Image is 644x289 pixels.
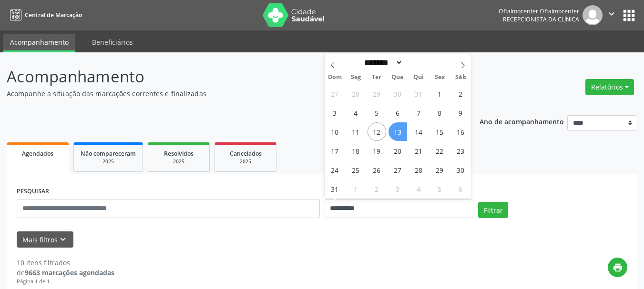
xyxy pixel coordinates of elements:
span: Agosto 20, 2025 [388,141,407,160]
div: 10 itens filtrados [17,258,114,268]
span: Sáb [450,74,471,80]
a: Central de Marcação [7,7,82,23]
span: Julho 31, 2025 [409,84,428,103]
span: Setembro 3, 2025 [388,179,407,198]
span: Setembro 5, 2025 [430,179,449,198]
span: Agosto 10, 2025 [326,122,344,141]
span: Agosto 24, 2025 [326,160,344,179]
span: Central de Marcação [25,11,82,19]
span: Agosto 6, 2025 [388,103,407,122]
button: print [608,258,627,277]
span: Agosto 29, 2025 [430,160,449,179]
div: Página 1 de 1 [17,278,114,286]
span: Cancelados [230,149,262,158]
span: Agendados [22,149,53,158]
span: Agosto 21, 2025 [409,141,428,160]
span: Agosto 7, 2025 [409,103,428,122]
span: Agosto 25, 2025 [347,160,365,179]
button: apps [621,7,637,24]
span: Dom [325,74,346,80]
span: Julho 30, 2025 [388,84,407,103]
div: 2025 [81,158,136,165]
p: Acompanhe a situação das marcações correntes e finalizadas [7,89,448,99]
span: Agosto 8, 2025 [430,103,449,122]
i:  [606,9,617,19]
div: Oftalmocenter Oftalmocenter [499,7,579,15]
span: Agosto 16, 2025 [451,122,470,141]
span: Agosto 17, 2025 [326,141,344,160]
span: Agosto 30, 2025 [451,160,470,179]
a: Acompanhamento [3,34,75,52]
span: Recepcionista da clínica [503,15,579,23]
a: Beneficiários [85,34,140,50]
span: Setembro 4, 2025 [409,179,428,198]
span: Agosto 22, 2025 [430,141,449,160]
span: Agosto 13, 2025 [388,122,407,141]
span: Agosto 27, 2025 [388,160,407,179]
button: Relatórios [585,79,634,95]
img: img [583,5,603,25]
span: Agosto 9, 2025 [451,103,470,122]
span: Agosto 3, 2025 [326,103,344,122]
span: Agosto 2, 2025 [451,84,470,103]
span: Seg [345,74,366,80]
span: Agosto 18, 2025 [347,141,365,160]
p: Ano de acompanhamento [480,115,564,127]
strong: 9663 marcações agendadas [25,268,114,277]
span: Setembro 1, 2025 [347,179,365,198]
span: Agosto 23, 2025 [451,141,470,160]
span: Julho 27, 2025 [326,84,344,103]
button: Filtrar [478,202,508,218]
span: Agosto 26, 2025 [368,160,386,179]
input: Year [403,58,434,68]
div: de [17,268,114,278]
span: Agosto 4, 2025 [347,103,365,122]
div: 2025 [155,158,203,165]
select: Month [361,58,403,68]
span: Sex [429,74,450,80]
span: Agosto 5, 2025 [368,103,386,122]
span: Ter [366,74,387,80]
span: Agosto 1, 2025 [430,84,449,103]
label: PESQUISAR [17,184,49,199]
span: Resolvidos [164,149,194,158]
span: Agosto 12, 2025 [368,122,386,141]
div: 2025 [222,158,269,165]
span: Agosto 28, 2025 [409,160,428,179]
i: print [613,262,623,273]
p: Acompanhamento [7,65,448,89]
span: Julho 28, 2025 [347,84,365,103]
span: Agosto 31, 2025 [326,179,344,198]
span: Qua [387,74,408,80]
span: Agosto 19, 2025 [368,141,386,160]
span: Não compareceram [81,149,136,158]
span: Julho 29, 2025 [368,84,386,103]
span: Agosto 14, 2025 [409,122,428,141]
span: Agosto 15, 2025 [430,122,449,141]
button: Mais filtroskeyboard_arrow_down [17,231,73,248]
button:  [603,5,621,25]
span: Qui [408,74,429,80]
i: keyboard_arrow_down [58,234,68,245]
span: Setembro 6, 2025 [451,179,470,198]
span: Setembro 2, 2025 [368,179,386,198]
span: Agosto 11, 2025 [347,122,365,141]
